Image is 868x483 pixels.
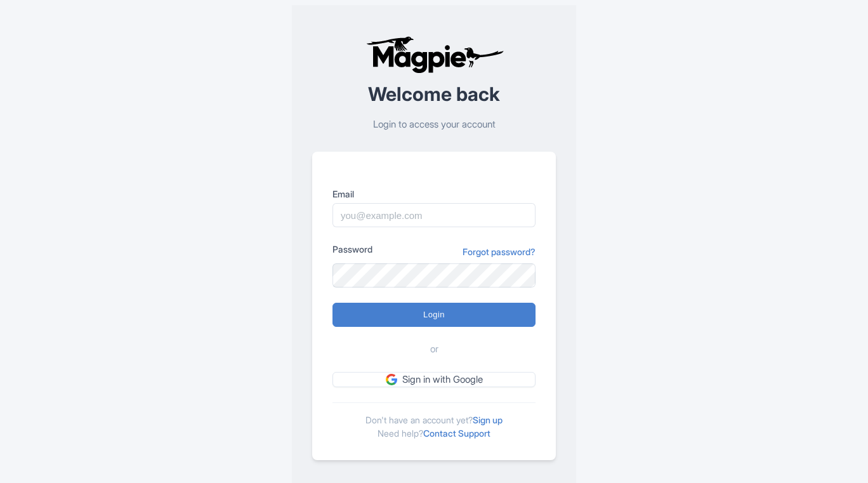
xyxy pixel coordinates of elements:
input: you@example.com [332,203,536,227]
a: Sign in with Google [332,372,536,388]
a: Sign up [473,414,503,425]
input: Login [332,303,536,327]
a: Forgot password? [463,245,536,258]
img: logo-ab69f6fb50320c5b225c76a69d11143b.png [363,36,506,74]
h2: Welcome back [312,84,556,105]
div: Don't have an account yet? Need help? [332,402,536,440]
label: Email [332,187,536,201]
a: Contact Support [423,428,490,439]
label: Password [332,242,372,256]
span: or [430,342,438,357]
img: google.svg [386,374,397,385]
p: Login to access your account [312,117,556,132]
